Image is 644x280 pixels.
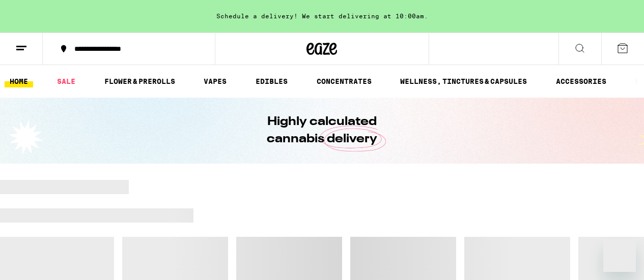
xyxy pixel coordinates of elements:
a: ACCESSORIES [551,75,611,87]
a: EDIBLES [250,75,293,87]
iframe: Button to launch messaging window [603,239,636,272]
h1: Highly calculated cannabis delivery [238,113,406,148]
a: HOME [5,75,33,87]
a: CONCENTRATES [312,75,377,87]
a: VAPES [199,75,232,87]
a: SALE [52,75,80,87]
a: FLOWER & PREROLLS [99,75,180,87]
a: WELLNESS, TINCTURES & CAPSULES [395,75,532,87]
